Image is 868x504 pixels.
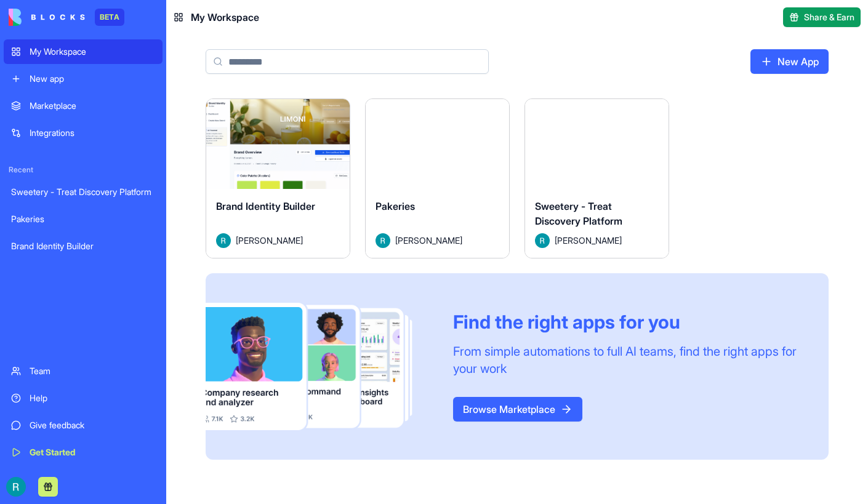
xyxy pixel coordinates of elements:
[30,446,155,458] div: Get Started
[395,234,462,247] span: [PERSON_NAME]
[535,200,622,227] span: Sweetery - Treat Discovery Platform
[4,234,163,258] a: Brand Identity Builder
[9,9,124,26] a: BETA
[4,180,163,204] a: Sweetery - Treat Discovery Platform
[11,213,155,225] div: Pakeries
[365,98,510,258] a: PakeriesAvatar[PERSON_NAME]
[4,94,163,118] a: Marketplace
[30,127,155,139] div: Integrations
[30,73,155,85] div: New app
[453,343,799,377] div: From simple automations to full AI teams, find the right apps for your work
[30,100,155,112] div: Marketplace
[206,98,350,258] a: Brand Identity BuilderAvatar[PERSON_NAME]
[30,46,155,58] div: My Workspace
[4,207,163,231] a: Pakeries
[4,413,163,438] a: Give feedback
[524,98,669,258] a: Sweetery - Treat Discovery PlatformAvatar[PERSON_NAME]
[95,9,124,26] div: BETA
[206,303,433,431] img: Frame_181_egmpey.png
[4,66,163,91] a: New app
[453,397,582,422] a: Browse Marketplace
[804,11,854,23] span: Share & Earn
[30,419,155,431] div: Give feedback
[783,7,861,27] button: Share & Earn
[11,240,155,252] div: Brand Identity Builder
[216,233,231,248] img: Avatar
[30,392,155,404] div: Help
[216,200,315,212] span: Brand Identity Builder
[535,233,550,248] img: Avatar
[191,10,259,25] span: My Workspace
[4,165,163,175] span: Recent
[11,186,155,198] div: Sweetery - Treat Discovery Platform
[4,440,163,465] a: Get Started
[4,39,163,64] a: My Workspace
[4,121,163,145] a: Integrations
[6,477,26,497] img: ACg8ocIQaqk-1tPQtzwxiZ7ZlP6dcFgbwUZ5nqaBNAw22a2oECoLioo=s96-c
[4,386,163,410] a: Help
[236,234,303,247] span: [PERSON_NAME]
[555,234,622,247] span: [PERSON_NAME]
[376,233,390,248] img: Avatar
[4,359,163,383] a: Team
[9,9,85,26] img: logo
[453,311,799,333] div: Find the right apps for you
[30,365,155,377] div: Team
[376,200,415,212] span: Pakeries
[750,49,829,74] a: New App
